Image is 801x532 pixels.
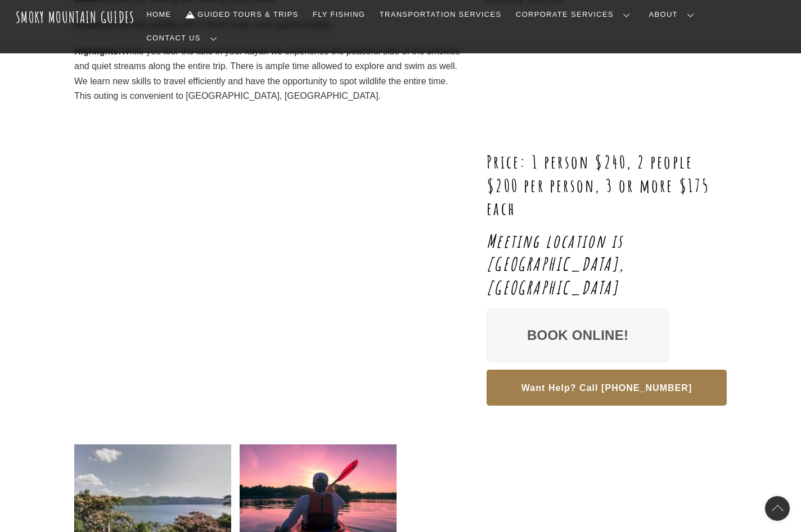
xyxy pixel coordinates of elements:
a: About [645,3,703,26]
a: Corporate Services [511,3,639,26]
a: Transportation Services [375,3,506,26]
button: Want Help? Call [PHONE_NUMBER] [487,370,727,406]
p: While you tour the lake in your kayak we experience the peaceful side of the smokies and quiet st... [74,44,466,104]
a: Want Help? Call [PHONE_NUMBER] [487,383,727,393]
a: Guided Tours & Trips [181,3,303,26]
em: Meeting location is [GEOGRAPHIC_DATA], [GEOGRAPHIC_DATA] [487,229,624,299]
a: Fly Fishing [308,3,370,26]
strong: Price: 1 person $240, 2 people $200 per person, 3 or more $175 each [487,150,710,220]
a: Contact Us [142,26,226,50]
a: Book Online! [487,308,669,362]
a: Smoky Mountain Guides [16,8,135,26]
a: Home [142,3,176,26]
